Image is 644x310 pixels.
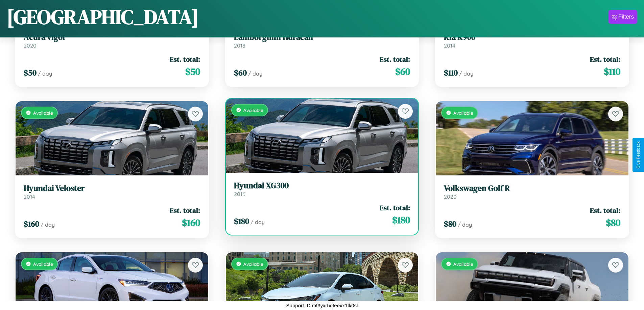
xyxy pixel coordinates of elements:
[234,67,247,78] span: $ 60
[604,65,620,78] span: $ 110
[444,67,458,78] span: $ 110
[444,42,455,49] span: 2014
[170,205,200,215] span: Est. total:
[444,193,457,200] span: 2020
[243,261,263,267] span: Available
[24,32,200,49] a: Acura Vigor2020
[636,141,641,169] div: Give Feedback
[286,301,358,310] p: Support ID: mf3yxr5gteexx1lk0sl
[24,193,35,200] span: 2014
[380,203,410,213] span: Est. total:
[458,221,472,228] span: / day
[234,181,410,191] h3: Hyundai XG300
[459,70,473,77] span: / day
[170,54,200,64] span: Est. total:
[590,54,620,64] span: Est. total:
[395,65,410,78] span: $ 60
[234,216,249,227] span: $ 180
[251,219,265,225] span: / day
[24,218,39,229] span: $ 160
[248,70,262,77] span: / day
[24,42,37,49] span: 2020
[243,107,263,113] span: Available
[24,184,200,200] a: Hyundai Veloster2014
[234,191,245,197] span: 2016
[7,3,199,31] h1: [GEOGRAPHIC_DATA]
[444,32,620,42] h3: Kia K900
[33,110,53,116] span: Available
[33,261,53,267] span: Available
[182,216,200,229] span: $ 160
[453,261,473,267] span: Available
[609,10,637,24] button: Filters
[234,181,410,197] a: Hyundai XG3002016
[444,184,620,200] a: Volkswagen Golf R2020
[234,42,245,49] span: 2018
[444,184,620,193] h3: Volkswagen Golf R
[38,70,52,77] span: / day
[24,184,200,193] h3: Hyundai Veloster
[234,32,410,42] h3: Lamborghini Huracan
[24,67,37,78] span: $ 50
[41,221,55,228] span: / day
[392,213,410,227] span: $ 180
[618,13,634,20] div: Filters
[444,32,620,49] a: Kia K9002014
[380,54,410,64] span: Est. total:
[590,205,620,215] span: Est. total:
[444,218,456,229] span: $ 80
[606,216,620,229] span: $ 80
[234,32,410,49] a: Lamborghini Huracan2018
[453,110,473,116] span: Available
[24,32,200,42] h3: Acura Vigor
[185,65,200,78] span: $ 50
